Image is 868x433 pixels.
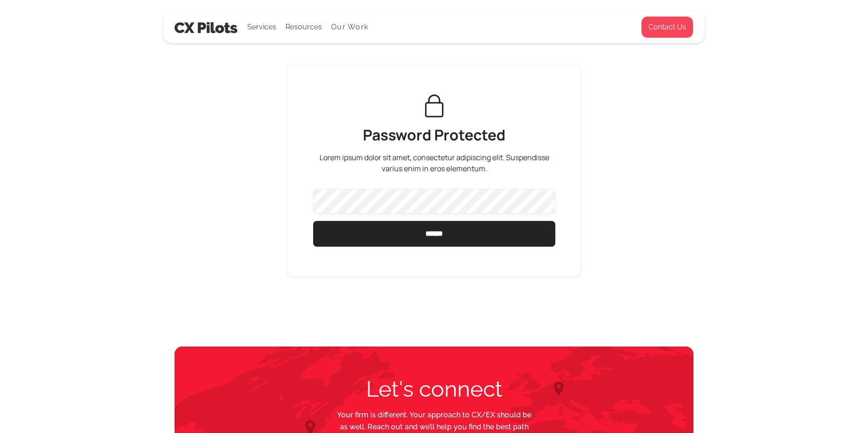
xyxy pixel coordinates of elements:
h1: Password Protected [313,125,555,144]
p: Lorem ipsum dolor sit amet, consectetur adipiscing elit. Suspendisse varius enim in eros elementum. [313,152,555,174]
form: Email Form [287,64,582,276]
div: Services [247,21,276,34]
div: Services [247,12,276,43]
h2: Let's connect [317,376,551,402]
a: Contact Us [641,16,693,38]
a: Our Work [331,23,368,31]
div: Resources [285,12,322,43]
div: Resources [285,21,322,34]
img: Sign In - Writelogy X Webflow Template [422,94,446,118]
